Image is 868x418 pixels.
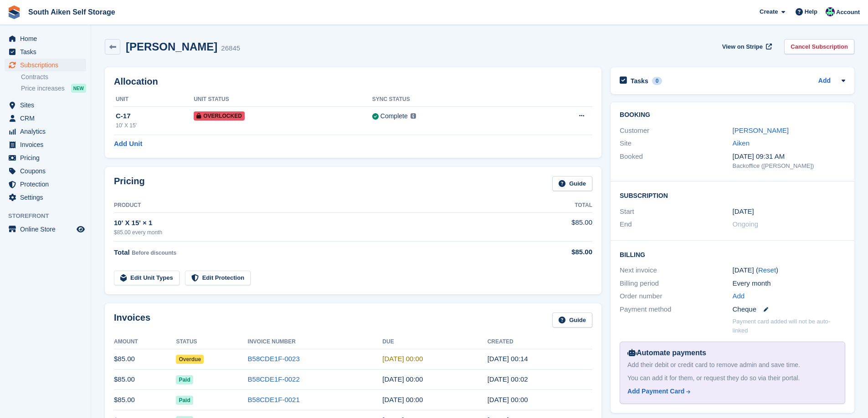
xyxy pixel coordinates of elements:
[733,206,754,217] time: 2023-11-01 04:00:00 UTC
[114,248,130,256] span: Total
[114,198,529,213] th: Product
[620,291,732,302] div: Order number
[5,99,86,111] a: menu
[620,151,732,171] div: Booked
[805,7,817,16] span: Help
[380,111,408,121] div: Complete
[21,83,86,93] a: Price increases NEW
[372,92,525,107] th: Sync Status
[114,218,529,228] div: 10' X 15' × 1
[719,39,774,54] a: View on Stripe
[836,8,860,17] span: Account
[5,178,86,191] a: menu
[627,387,684,396] div: Add Payment Card
[627,373,837,383] div: You can add it for them, or request they do so via their portal.
[20,191,75,204] span: Settings
[248,375,300,383] a: B58CDE1F-0022
[114,335,176,349] th: Amount
[248,335,383,349] th: Invoice Number
[20,165,75,177] span: Coupons
[114,139,142,149] a: Add Unit
[20,112,75,125] span: CRM
[620,250,845,259] h2: Billing
[20,151,75,164] span: Pricing
[20,138,75,151] span: Invoices
[620,191,845,200] h2: Subscription
[5,165,86,177] a: menu
[114,176,145,191] h2: Pricing
[5,191,86,204] a: menu
[382,375,423,383] time: 2025-08-02 04:00:00 UTC
[248,396,300,403] a: B58CDE1F-0021
[627,387,834,396] a: Add Payment Card
[733,278,845,289] div: Every month
[382,355,423,363] time: 2025-09-02 04:00:00 UTC
[20,45,75,58] span: Tasks
[114,349,176,369] td: $85.00
[620,206,732,217] div: Start
[620,138,732,149] div: Site
[20,178,75,191] span: Protection
[20,32,75,45] span: Home
[248,355,300,363] a: B58CDE1F-0023
[529,247,592,257] div: $85.00
[126,40,217,53] h2: [PERSON_NAME]
[733,126,789,134] a: [PERSON_NAME]
[382,396,423,403] time: 2025-07-02 04:00:00 UTC
[176,335,247,349] th: Status
[5,32,86,45] a: menu
[176,396,193,405] span: Paid
[620,111,845,119] h2: Booking
[5,151,86,164] a: menu
[552,176,592,191] a: Guide
[733,220,759,228] span: Ongoing
[114,390,176,410] td: $85.00
[620,278,732,289] div: Billing period
[20,59,75,71] span: Subscriptions
[652,77,663,85] div: 0
[5,59,86,71] a: menu
[631,77,648,85] h2: Tasks
[114,271,180,286] a: Edit Unit Types
[733,317,845,335] p: Payment card added will not be auto-linked
[132,250,176,256] span: Before discounts
[382,335,487,349] th: Due
[5,45,86,58] a: menu
[552,312,592,327] a: Guide
[176,375,193,384] span: Paid
[733,139,750,147] a: Aiken
[818,76,831,86] a: Add
[733,151,845,162] div: [DATE] 09:31 AM
[114,228,529,237] div: $85.00 every month
[826,7,835,16] img: Michelle Brown
[7,5,21,19] img: stora-icon-8386f47178a22dfd0bd8f6a31ec36ba5ce8667c1dd55bd0f319d3a0aa187defe.svg
[71,84,86,93] div: NEW
[21,73,86,81] a: Contracts
[758,266,776,274] a: Reset
[114,312,150,327] h2: Invoices
[488,375,528,383] time: 2025-08-01 04:02:06 UTC
[21,84,65,93] span: Price increases
[194,92,372,107] th: Unit Status
[8,212,91,221] span: Storefront
[116,121,194,130] div: 10' X 15'
[620,265,732,276] div: Next invoice
[5,125,86,138] a: menu
[20,223,75,236] span: Online Store
[620,126,732,136] div: Customer
[733,291,745,302] a: Add
[114,92,194,107] th: Unit
[529,198,592,213] th: Total
[488,335,592,349] th: Created
[194,111,245,121] span: Overlocked
[627,347,837,358] div: Automate payments
[176,355,204,364] span: Overdue
[25,5,119,20] a: South Aiken Self Storage
[488,396,528,403] time: 2025-07-01 04:00:18 UTC
[627,360,837,370] div: Add their debit or credit card to remove admin and save time.
[116,111,194,121] div: C-17
[114,369,176,390] td: $85.00
[784,39,854,54] a: Cancel Subscription
[620,304,732,315] div: Payment method
[221,43,240,54] div: 26845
